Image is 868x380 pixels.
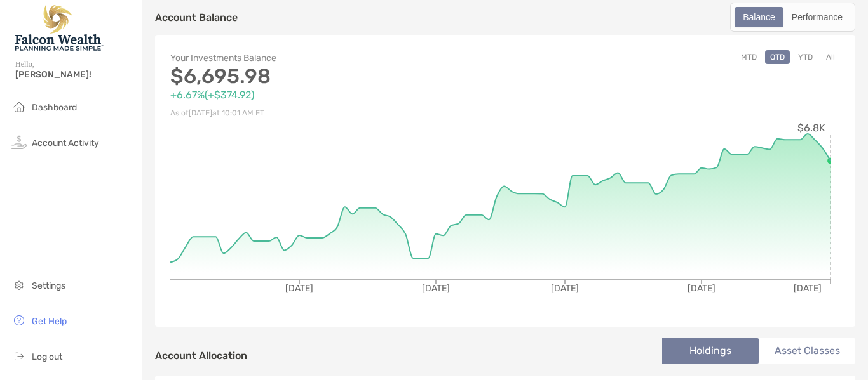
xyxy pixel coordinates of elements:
tspan: [DATE] [551,283,579,294]
div: Performance [785,8,850,26]
p: Account Balance [155,10,238,25]
p: $6,695.98 [170,69,505,84]
img: activity icon [11,134,27,150]
img: logout icon [11,348,27,364]
span: Account Activity [32,138,99,148]
button: YTD [793,50,818,64]
img: get-help icon [11,313,27,328]
p: +6.67% ( +$374.92 ) [170,87,505,103]
span: Dashboard [32,102,77,113]
li: Holdings [662,338,759,364]
h4: Account Allocation [155,350,247,362]
tspan: $6.8K [797,122,825,134]
tspan: [DATE] [794,283,822,294]
div: Balance [736,8,782,26]
img: household icon [11,99,27,114]
tspan: [DATE] [422,283,450,294]
tspan: [DATE] [285,283,313,294]
tspan: [DATE] [688,283,715,294]
p: Your Investments Balance [170,50,505,66]
span: [PERSON_NAME]! [15,69,134,80]
button: All [821,50,840,64]
li: Asset Classes [759,338,855,364]
button: MTD [736,50,762,64]
span: Log out [32,351,62,362]
span: Settings [32,280,65,291]
span: Get Help [32,316,67,327]
img: Falcon Wealth Planning Logo [15,5,104,51]
div: segmented control [730,3,855,32]
img: settings icon [11,277,27,292]
p: As of [DATE] at 10:01 AM ET [170,105,505,121]
button: QTD [765,50,790,64]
